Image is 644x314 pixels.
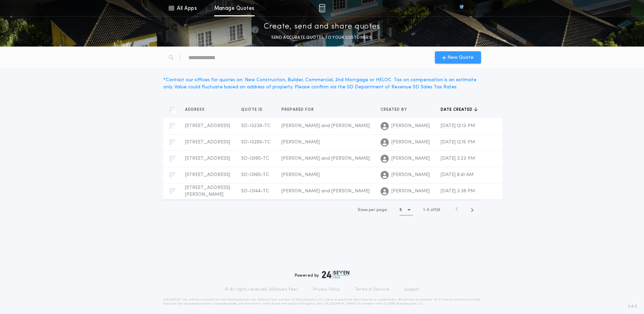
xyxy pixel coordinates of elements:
[241,140,271,145] span: SD-13200-TC
[281,123,370,128] span: [PERSON_NAME] and [PERSON_NAME]
[185,107,206,112] span: Address
[319,4,325,12] img: img
[441,189,475,194] span: [DATE] 3:39 PM
[391,123,430,129] span: [PERSON_NAME]
[628,303,637,310] span: 3.8.0
[400,207,402,213] h1: 5
[241,107,264,112] span: Quote ID
[241,172,269,177] span: SD-13160-TC
[441,156,475,161] span: [DATE] 3:23 PM
[423,208,425,212] span: 1
[430,207,440,213] span: of 139
[241,123,271,128] span: SD-13239-TC
[441,106,478,113] button: Date created
[185,172,230,177] span: [STREET_ADDRESS]
[441,172,474,177] span: [DATE] 8:41 AM
[447,54,474,61] span: New Quote
[163,76,481,91] div: * Contact our offices for quotes on: New Construction, Builder, Commercial, 2nd Mortgage or HELOC...
[185,156,230,161] span: [STREET_ADDRESS]
[185,123,230,128] span: [STREET_ADDRESS]
[313,287,340,292] a: Privacy Policy
[355,287,389,292] a: Terms of Service
[241,189,269,194] span: SD-13144-TC
[271,34,372,41] p: SEND ACCURATE QUOTES TO YOUR CUSTOMERS.
[435,51,481,64] button: New Quote
[185,106,210,113] button: Address
[281,172,320,177] span: [PERSON_NAME]
[241,106,268,113] button: Quote ID
[185,140,230,145] span: [STREET_ADDRESS]
[264,21,380,32] p: Create, send and share quotes
[381,107,408,112] span: Created by
[427,208,429,212] span: 5
[323,302,356,305] a: [URL][DOMAIN_NAME]
[441,107,474,112] span: Date created
[391,188,430,195] span: [PERSON_NAME]
[241,156,269,161] span: SD-13190-TC
[381,106,412,113] button: Created by
[281,156,370,161] span: [PERSON_NAME] and [PERSON_NAME]
[391,139,430,146] span: [PERSON_NAME]
[441,140,475,145] span: [DATE] 12:15 PM
[391,172,430,178] span: [PERSON_NAME]
[322,271,350,279] img: logo
[391,155,430,162] span: [PERSON_NAME]
[281,107,315,112] span: Prepared for
[185,185,230,197] span: [STREET_ADDRESS][PERSON_NAME]
[281,189,370,194] span: [PERSON_NAME] and [PERSON_NAME]
[358,208,388,212] span: Rows per page:
[163,298,481,306] p: DISCLAIMER: This estimate is provided for informational purposes only. 24|Seven Fees, a product o...
[225,287,298,292] p: © All rights reserved. 24|Seven Fees
[281,140,320,145] span: [PERSON_NAME]
[441,123,475,128] span: [DATE] 12:13 PM
[404,287,419,292] a: Support
[447,5,476,12] img: vs-icon
[295,271,350,279] div: Powered by
[400,205,413,215] button: 5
